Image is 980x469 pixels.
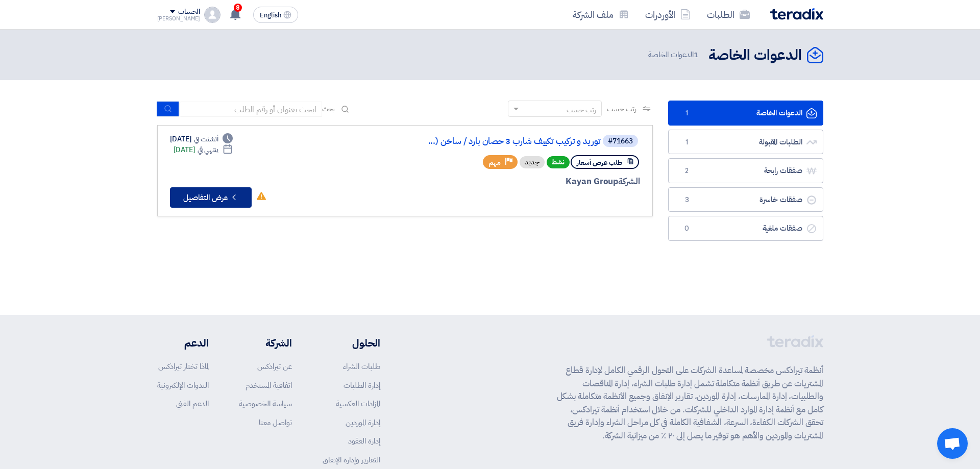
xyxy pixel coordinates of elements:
li: الحلول [323,335,380,351]
span: رتب حسب [607,104,636,114]
span: 2 [681,166,693,176]
a: عن تيرادكس [257,361,292,372]
span: 8 [234,4,242,12]
img: Teradix logo [770,8,823,20]
a: الدعم الفني [176,398,209,409]
div: #71663 [608,138,633,145]
h2: الدعوات الخاصة [708,45,802,65]
p: أنظمة تيرادكس مخصصة لمساعدة الشركات على التحول الرقمي الكامل لإدارة قطاع المشتريات عن طريق أنظمة ... [557,364,823,442]
a: المزادات العكسية [336,398,380,409]
div: [DATE] [170,134,233,144]
div: دردشة مفتوحة [937,428,968,459]
a: سياسة الخصوصية [239,398,292,409]
a: الطلبات [699,3,758,27]
span: 1 [681,137,693,147]
a: طلبات الشراء [343,361,380,372]
a: تواصل معنا [259,417,292,428]
span: بحث [322,104,335,114]
span: 1 [694,49,698,60]
input: ابحث بعنوان أو رقم الطلب [179,102,322,117]
span: 1 [681,108,693,118]
button: عرض التفاصيل [170,187,252,208]
div: رتب حسب [567,105,596,115]
a: الندوات الإلكترونية [157,380,209,391]
a: صفقات ملغية0 [668,216,823,241]
a: التقارير وإدارة الإنفاق [323,454,380,465]
a: صفقات خاسرة3 [668,187,823,212]
div: [PERSON_NAME] [157,16,201,21]
img: profile_test.png [204,7,220,23]
a: الأوردرات [637,3,699,27]
a: صفقات رابحة2 [668,158,823,183]
button: English [253,7,298,23]
span: ينتهي في [198,144,218,155]
a: إدارة العقود [348,435,380,447]
div: جديد [520,156,545,168]
span: طلب عرض أسعار [577,158,622,167]
a: إدارة الطلبات [344,380,380,391]
span: الشركة [618,175,640,188]
a: لماذا تختار تيرادكس [158,361,209,372]
span: نشط [547,156,570,168]
span: English [260,12,281,19]
a: اتفاقية المستخدم [246,380,292,391]
div: Kayan Group [395,175,640,188]
div: [DATE] [174,144,233,155]
li: الشركة [239,335,292,351]
span: 3 [681,195,693,205]
div: الحساب [178,8,200,16]
a: الطلبات المقبولة1 [668,130,823,155]
li: الدعم [157,335,209,351]
span: 0 [681,224,693,234]
span: الدعوات الخاصة [648,49,700,61]
a: الدعوات الخاصة1 [668,101,823,126]
a: إدارة الموردين [346,417,380,428]
span: مهم [489,158,501,167]
span: أنشئت في [194,134,218,144]
a: ملف الشركة [565,3,637,27]
a: توريد و تركيب تكييف شارب 3 حصان بارد / ساخن (... [397,137,601,146]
